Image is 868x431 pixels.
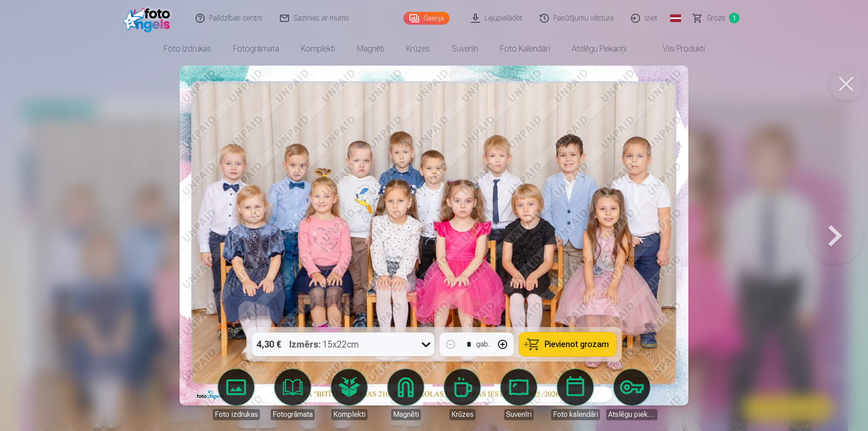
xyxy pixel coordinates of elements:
[324,369,375,420] a: Komplekti
[504,409,533,420] div: Suvenīri
[606,409,657,420] div: Atslēgu piekariņi
[271,409,315,420] div: Fotogrāmata
[493,369,544,420] a: Suvenīri
[211,369,262,420] a: Foto izdrukas
[441,36,489,62] a: Suvenīri
[561,36,637,62] a: Atslēgu piekariņi
[252,332,286,356] div: 4,30 €
[545,340,609,348] span: Pievienot grozam
[437,369,488,420] a: Krūzes
[267,369,318,420] a: Fotogrāmata
[449,409,475,420] div: Krūzes
[551,409,600,420] div: Foto kalendāri
[346,36,395,62] a: Magnēti
[331,409,367,420] div: Komplekti
[476,339,490,350] div: gab.
[707,13,725,24] span: Grozs
[222,36,290,62] a: Fotogrāmata
[403,12,449,25] a: Galerija
[290,36,346,62] a: Komplekti
[380,369,431,420] a: Magnēti
[550,369,601,420] a: Foto kalendāri
[489,36,561,62] a: Foto kalendāri
[395,36,441,62] a: Krūzes
[123,4,175,32] img: /fa1
[637,36,716,62] a: Visi produkti
[289,332,359,356] div: 15x22cm
[519,332,616,356] button: Pievienot grozam
[391,409,421,420] div: Magnēti
[289,338,321,351] strong: Izmērs :
[606,369,657,420] a: Atslēgu piekariņi
[213,409,260,420] div: Foto izdrukas
[153,36,222,62] a: Foto izdrukas
[729,13,739,23] span: 1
